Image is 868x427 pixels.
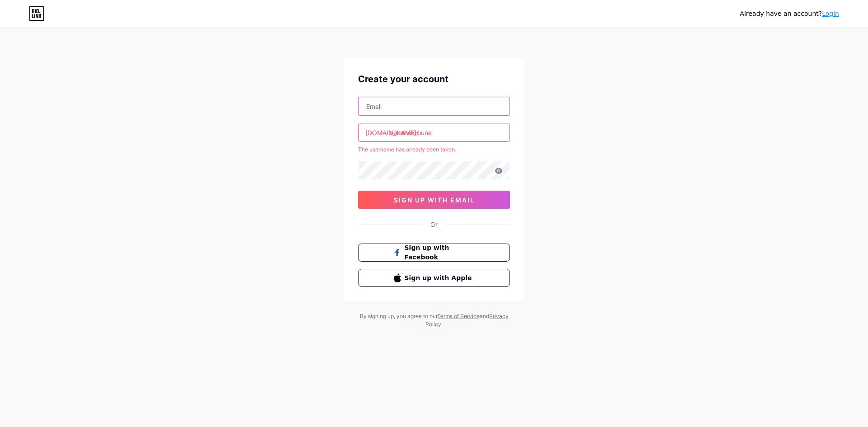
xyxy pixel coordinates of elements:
[358,72,510,86] div: Create your account
[405,273,475,283] span: Sign up with Apple
[740,9,839,19] div: Already have an account?
[405,243,475,262] span: Sign up with Facebook
[358,244,510,262] button: Sign up with Facebook
[394,196,475,204] span: sign up with email
[430,220,438,229] div: Or
[358,191,510,209] button: sign up with email
[822,10,839,17] a: Login
[359,97,509,115] input: Email
[365,128,419,137] div: [DOMAIN_NAME]/
[437,313,480,319] a: Terms of Service
[358,269,510,287] button: Sign up with Apple
[357,312,511,328] div: By signing up, you agree to our and .
[358,145,510,154] div: The username has already been taken.
[359,123,509,141] input: username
